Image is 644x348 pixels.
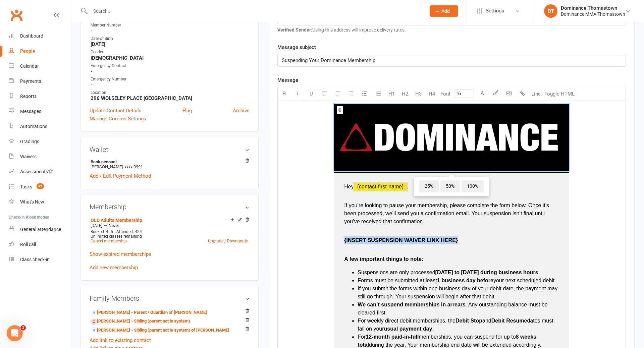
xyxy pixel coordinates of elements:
[9,164,71,179] a: Assessments
[334,104,569,171] img: bf3eda11-9270-46cb-9fb7-554ff1c9493e.png
[344,202,550,224] span: If you’re looking to pause your membership, please complete the form below. Once it’s been proces...
[91,239,127,243] a: Cancel membership
[439,87,452,101] button: Font
[90,336,151,344] a: Add link to existing contact
[384,326,432,332] span: usual payment day
[91,76,250,82] div: Emergency Number
[282,57,375,63] span: Suspending Your Dominance Membership
[91,90,250,96] div: Location
[20,325,26,331] span: 1
[9,252,71,267] a: Class kiosk mode
[90,146,250,153] h3: Wallet
[91,28,250,34] strong: -
[543,87,576,101] button: Toggle HTML
[20,154,37,159] div: Waivers
[277,76,298,84] label: Message
[109,223,119,228] span: Never
[9,237,71,252] a: Roll call
[9,194,71,210] a: What's New
[20,124,47,129] div: Automations
[9,74,71,89] a: Payments
[20,139,39,144] div: Gradings
[486,3,504,18] span: Settings
[91,22,250,28] div: Member Number
[9,59,71,74] a: Calendar
[8,7,25,23] a: Clubworx
[9,149,71,164] a: Waivers
[37,183,44,189] span: 43
[88,6,421,16] input: Search...
[9,89,71,104] a: Reports
[358,302,466,307] span: We can’t suspend memberships in arrears
[89,223,250,228] div: —
[9,28,71,44] a: Dashboard
[20,184,32,189] div: Tasks
[561,5,625,11] div: Dominance Thomastown
[437,278,493,283] span: 1 business day before
[91,49,250,55] div: Gender
[90,158,250,170] li: [PERSON_NAME]
[20,227,61,232] div: General attendance
[432,326,434,332] span: .
[398,87,412,101] button: H2
[358,278,437,283] span: Forms must be submitted at least
[91,223,102,228] span: [DATE]
[233,107,250,115] a: Archive
[454,89,474,98] input: Default
[20,94,37,99] div: Reports
[90,115,146,123] a: Manage Comms Settings
[9,104,71,119] a: Messages
[491,318,527,324] span: Debit Resume
[561,11,625,17] div: Dominance MMA Thomastown
[20,257,50,262] div: Class check-in
[305,87,318,101] button: U
[91,82,250,88] strong: -
[476,87,489,101] button: A
[440,180,460,192] span: 50%
[90,265,138,271] a: Add new membership
[369,342,541,348] span: during the year. Your membership end date will be extended accordingly.
[9,119,71,134] a: Automations
[20,242,36,247] div: Roll call
[90,251,151,257] a: Show expired memberships
[9,134,71,149] a: Gradings
[91,309,207,316] a: [PERSON_NAME] - Parent / Guardian of [PERSON_NAME]
[20,199,44,205] div: What's New
[419,334,516,340] span: memberships, you can suspend for up to
[208,239,248,243] a: Upgrade / Downgrade
[9,179,71,194] a: Tasks 43
[430,5,458,17] button: Add
[344,237,458,243] span: {INSERT SUSPENSION WAIVER LINK HERE}
[91,229,113,234] span: Booked: 425
[482,318,491,324] span: and
[91,68,250,74] strong: -
[91,63,250,69] div: Emergency Contact
[358,318,455,324] span: For weekly direct debit memberships, the
[182,107,192,115] a: Flag
[7,325,23,341] iframe: Intercom live chat
[116,229,142,234] span: Attended: 424
[425,87,439,101] button: H4
[91,327,229,334] a: [PERSON_NAME] - Sibling (parent not in system) of [PERSON_NAME]
[358,286,559,299] span: If you submit the forms within one business day of your debit date, the payment may still go thro...
[358,270,435,275] span: Suspensions are only processed
[419,180,439,192] span: 25%
[344,256,423,262] span: A few important things to note:
[358,334,538,348] span: 8 weeks total
[412,87,425,101] button: H3
[90,203,250,211] h3: Membership
[90,107,142,115] a: Update Contact Details
[91,218,142,223] a: OLD Adults Membership
[277,27,406,33] span: Using this address will improve delivery rates.
[9,222,71,237] a: General attendance kiosk mode
[90,295,250,302] h3: Family Members
[462,180,484,192] span: 100%
[20,33,43,39] div: Dashboard
[455,318,482,324] span: Debit Stop
[91,41,250,47] strong: [DATE]
[544,4,557,18] div: DT
[435,270,538,275] span: [DATE] to [DATE] during business hours
[277,43,316,51] label: Message subject
[407,184,409,189] span: ,
[529,87,543,101] button: Line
